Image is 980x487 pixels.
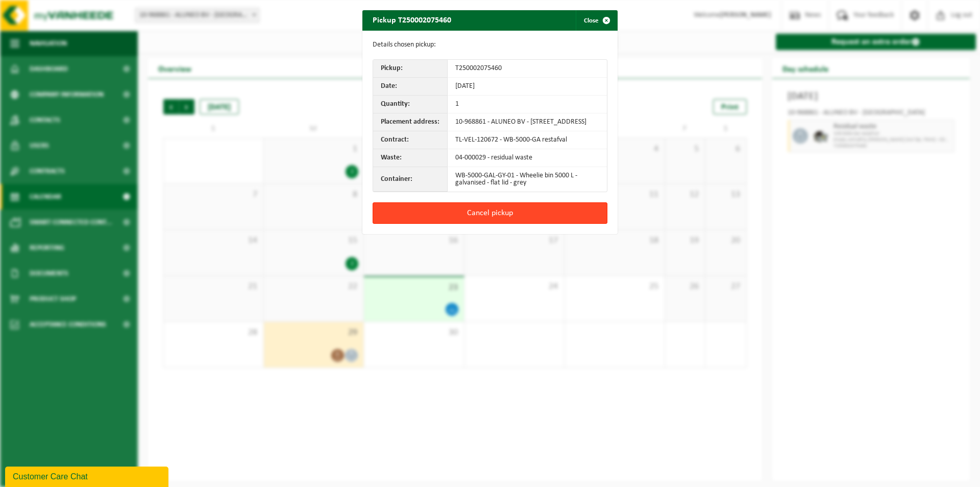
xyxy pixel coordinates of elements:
th: Placement address: [373,113,448,131]
th: Container: [373,167,448,192]
h2: Pickup T250002075460 [362,10,461,30]
td: WB-5000-GAL-GY-01 - Wheelie bin 5000 L - galvanised - flat lid - grey [448,167,607,192]
td: TL-VEL-120672 - WB-5000-GA restafval [448,131,607,149]
button: Cancel pickup [373,202,607,224]
th: Quantity: [373,96,448,113]
th: Waste: [373,149,448,167]
td: 1 [448,96,607,113]
td: T250002075460 [448,60,607,78]
th: Contract: [373,131,448,149]
td: 10-968861 - ALUNEO BV - [STREET_ADDRESS] [448,113,607,131]
p: Details chosen pickup: [373,41,607,49]
th: Pickup: [373,60,448,78]
iframe: chat widget [5,465,170,487]
button: Close [576,10,617,31]
td: 04-000029 - residual waste [448,149,607,167]
td: [DATE] [448,78,607,96]
th: Date: [373,78,448,96]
